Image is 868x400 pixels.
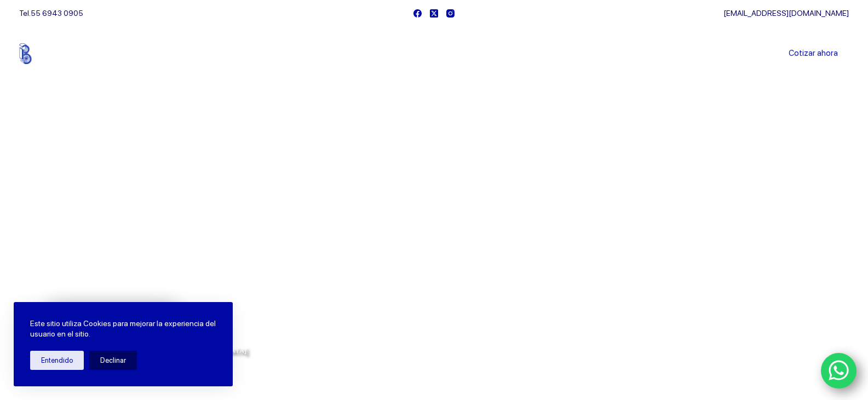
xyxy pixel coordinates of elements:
a: WhatsApp [821,353,857,389]
button: Entendido [30,351,84,370]
a: Instagram [446,9,455,18]
p: Este sitio utiliza Cookies para mejorar la experiencia del usuario en el sitio. [30,318,216,340]
img: Balerytodo [19,43,88,64]
span: Somos los doctores de la industria [43,187,439,262]
nav: Menu Principal [305,26,563,81]
span: Tel. [19,9,83,18]
a: Facebook [413,9,422,18]
button: Declinar [89,351,137,370]
a: 55 6943 0905 [31,9,83,18]
a: X (Twitter) [430,9,438,18]
span: Bienvenido a Balerytodo® [43,163,183,177]
span: Rodamientos y refacciones industriales [43,274,260,287]
a: [EMAIL_ADDRESS][DOMAIN_NAME] [723,9,849,18]
a: Cotizar ahora [778,43,849,65]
